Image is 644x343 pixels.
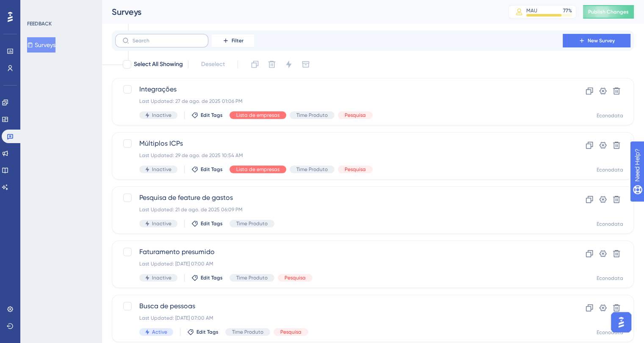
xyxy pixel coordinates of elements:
[201,112,223,119] span: Edit Tags
[583,5,634,19] button: Publish Changes
[526,7,537,14] div: MAU
[201,274,223,281] span: Edit Tags
[232,37,243,44] span: Filter
[345,112,366,119] span: Pesquisa
[236,112,279,119] span: Lista de empresas
[152,166,171,173] span: Inactive
[212,34,254,47] button: Filter
[112,6,487,18] div: Surveys
[27,20,52,27] div: FEEDBACK
[152,274,171,281] span: Inactive
[280,329,301,335] span: Pesquisa
[236,220,268,227] span: Time Produto
[232,329,263,335] span: Time Produto
[134,59,183,69] span: Select All Showing
[296,166,328,173] span: Time Produto
[597,166,623,173] div: Econodata
[139,315,539,321] div: Last Updated: [DATE] 07:00 AM
[152,220,171,227] span: Inactive
[191,166,223,173] button: Edit Tags
[608,310,634,335] iframe: UserGuiding AI Assistant Launcher
[296,112,328,119] span: Time Produto
[345,166,366,173] span: Pesquisa
[597,112,623,119] div: Econodata
[187,329,218,335] button: Edit Tags
[588,8,629,15] span: Publish Changes
[563,34,630,47] button: New Survey
[191,112,223,119] button: Edit Tags
[139,247,539,257] span: Faturamento presumido
[139,84,539,94] span: Integrações
[236,274,268,281] span: Time Produto
[597,275,623,282] div: Econodata
[139,206,539,213] div: Last Updated: 21 de ago. de 2025 06:09 PM
[27,37,55,53] button: Surveys
[597,329,623,336] div: Econodata
[133,38,201,44] input: Search
[563,7,572,14] div: 77 %
[139,138,539,149] span: Múltiplos ICPs
[139,152,539,159] div: Last Updated: 29 de ago. de 2025 10:54 AM
[285,274,306,281] span: Pesquisa
[152,112,171,119] span: Inactive
[201,220,223,227] span: Edit Tags
[193,57,232,72] button: Deselect
[201,166,223,173] span: Edit Tags
[597,221,623,227] div: Econodata
[139,98,539,105] div: Last Updated: 27 de ago. de 2025 01:06 PM
[191,274,223,281] button: Edit Tags
[139,193,539,203] span: Pesquisa de feature de gastos
[236,166,279,173] span: Lista de empresas
[196,329,218,335] span: Edit Tags
[139,260,539,267] div: Last Updated: [DATE] 07:00 AM
[20,2,53,12] span: Need Help?
[139,301,539,311] span: Busca de pessoas
[201,59,225,69] span: Deselect
[152,329,167,335] span: Active
[191,220,223,227] button: Edit Tags
[588,37,615,44] span: New Survey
